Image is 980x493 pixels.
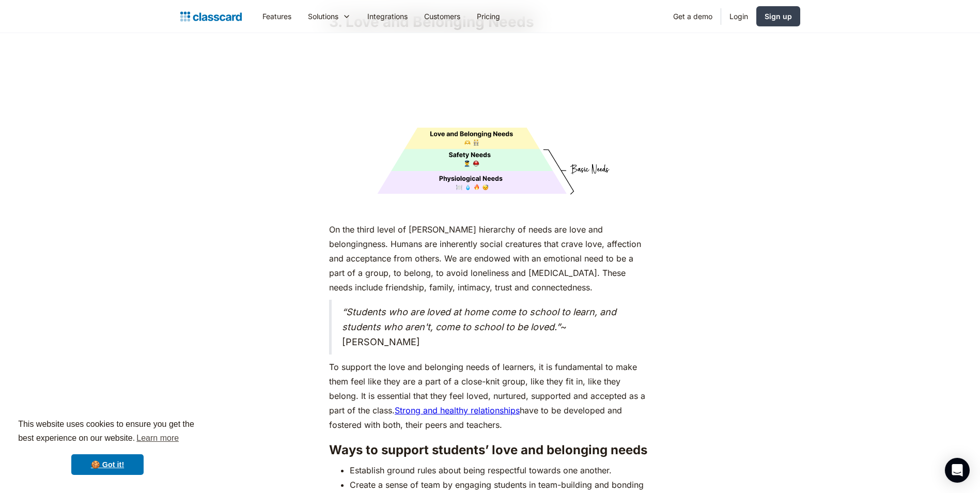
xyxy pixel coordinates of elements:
h3: Ways to support students’ love and belonging needs [329,442,651,458]
div: Solutions [308,11,338,22]
a: Customers [416,5,469,28]
a: Features [254,5,300,28]
a: Get a demo [665,5,721,28]
p: ‍ [329,203,651,217]
a: Login [721,5,756,28]
a: Sign up [756,6,800,26]
li: Establish ground rules about being respectful towards one another. [350,463,651,477]
blockquote: ~ [PERSON_NAME] [329,300,651,355]
p: To support the love and belonging needs of learners, it is fundamental to make them feel like the... [329,360,651,432]
a: dismiss cookie message [71,454,144,475]
a: learn more about cookies [135,430,180,446]
div: Sign up [765,11,792,22]
span: This website uses cookies to ensure you get the best experience on our website. [18,418,197,446]
div: Solutions [300,5,359,28]
p: On the third level of [PERSON_NAME] hierarchy of needs are love and belongingness. Humans are inh... [329,222,651,295]
a: Pricing [469,5,508,28]
a: Integrations [359,5,416,28]
div: cookieconsent [8,408,207,485]
a: home [180,9,242,24]
a: Strong and healthy relationships [395,405,520,415]
div: Open Intercom Messenger [945,458,970,483]
img: Maslow's Hierarchy: Love & Belonging Needs [329,36,651,197]
em: “Students who are loved at home come to school to learn, and students who aren't, come to school ... [342,306,616,332]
